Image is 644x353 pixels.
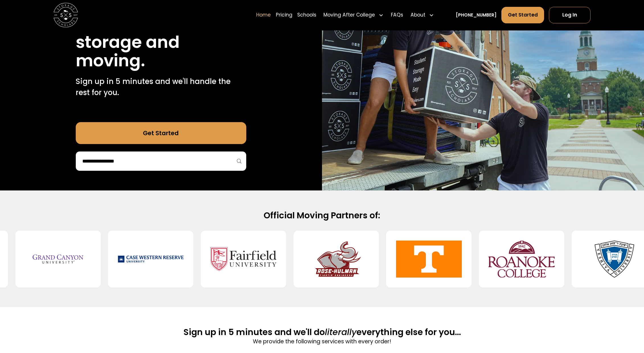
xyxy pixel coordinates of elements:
div: About [408,7,436,24]
a: Get Started [501,7,544,24]
a: Get Started [76,122,247,144]
h2: Sign up in 5 minutes and we'll do everything else for you... [183,327,461,338]
img: Case Western Reserve University [118,236,184,283]
p: Sign up in 5 minutes and we'll handle the rest for you. [76,76,247,98]
img: University of Tennessee-Knoxville [396,236,462,283]
h2: Official Moving Partners of: [127,210,517,221]
a: [PHONE_NUMBER] [456,12,497,19]
img: Rose-Hulman Institute of Technology [303,236,369,283]
img: Storage Scholars main logo [54,3,78,28]
img: Fairfield University [210,236,276,283]
p: We provide the following services with every order! [183,338,461,346]
a: Pricing [276,7,292,24]
span: literally [325,326,356,338]
a: Log In [549,7,590,24]
a: Schools [297,7,316,24]
img: Grand Canyon University (GCU) [25,236,91,283]
div: Moving After College [323,12,375,19]
a: FAQs [391,7,403,24]
h1: Stress free student storage and moving. [76,15,247,70]
div: Moving After College [321,7,386,24]
div: About [411,12,425,19]
a: Home [256,7,271,24]
img: Roanoke College [489,236,554,283]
